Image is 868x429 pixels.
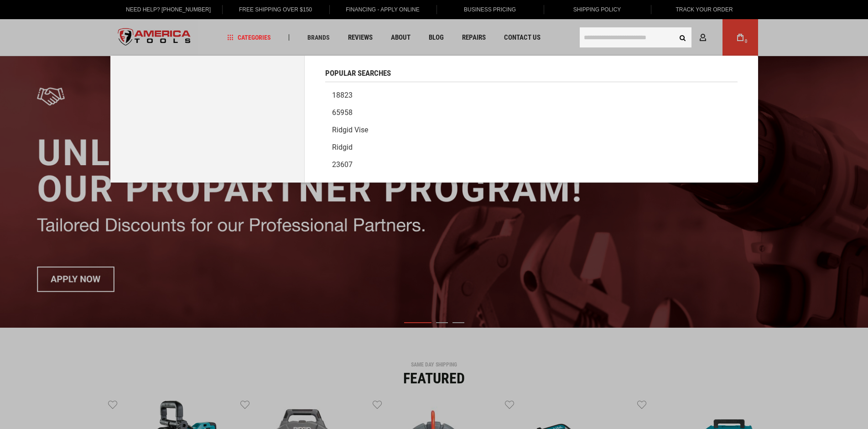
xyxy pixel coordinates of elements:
[674,29,691,46] button: Search
[303,31,334,44] a: Brands
[307,34,330,41] span: Brands
[223,31,275,44] a: Categories
[325,69,391,77] span: Popular Searches
[325,87,738,104] a: 18823
[227,34,271,41] span: Categories
[325,121,738,139] a: Ridgid vise
[325,139,738,156] a: Ridgid
[325,104,738,121] a: 65958
[325,156,738,173] a: 23607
